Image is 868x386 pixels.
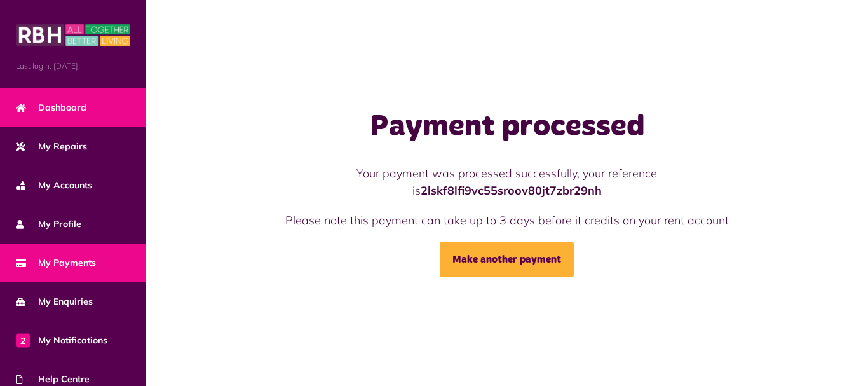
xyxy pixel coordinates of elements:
span: My Enquiries [16,295,93,308]
a: Make another payment [440,242,574,277]
p: Your payment was processed successfully, your reference is [262,165,752,199]
span: My Profile [16,217,81,231]
span: Last login: [DATE] [16,60,130,72]
span: 2 [16,333,30,347]
h1: Payment processed [262,109,752,146]
span: My Repairs [16,140,87,153]
span: Help Centre [16,373,90,386]
strong: 2lskf8lfi9vc55sroov80jt7zbr29nh [421,183,602,198]
img: MyRBH [16,22,130,48]
span: My Payments [16,256,96,270]
p: Please note this payment can take up to 3 days before it credits on your rent account [262,212,752,229]
span: Dashboard [16,101,86,114]
span: My Accounts [16,179,92,192]
span: My Notifications [16,334,107,347]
